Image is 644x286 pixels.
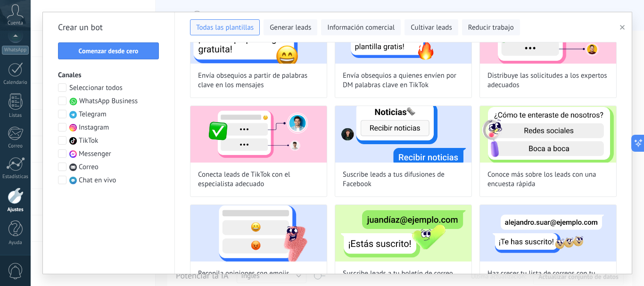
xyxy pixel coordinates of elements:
[264,19,317,35] button: Generar leads
[343,71,464,90] span: Envía obsequios a quienes envíen por DM palabras clave en TikTok
[2,174,29,180] div: Estadísticas
[58,42,159,59] button: Comenzar desde cero
[198,269,289,278] span: Recopila opiniones con emojis
[487,71,609,90] span: Distribuye las solicitudes a los expertos adecuados
[270,23,311,33] span: Generar leads
[69,83,123,93] span: Seleccionar todos
[2,207,29,213] div: Ajustes
[480,205,616,261] img: Haz crecer tu lista de correos con tu audiencia de TikTok
[8,20,23,26] span: Cuenta
[2,80,29,86] div: Calendario
[2,113,29,119] div: Listas
[321,19,401,35] button: Información comercial
[2,143,29,149] div: Correo
[2,46,29,55] div: WhatsApp
[190,205,327,261] img: Recopila opiniones con emojis
[462,19,520,35] button: Reducir trabajo
[196,23,254,33] span: Todas las plantillas
[343,170,464,189] span: Suscribe leads a tus difusiones de Facebook
[327,23,395,33] span: Información comercial
[79,163,99,172] span: Correo
[79,110,107,119] span: Telegram
[79,149,111,159] span: Messenger
[58,20,159,35] h2: Crear un bot
[487,170,609,189] span: Conoce más sobre los leads con una encuesta rápida
[198,71,319,90] span: Envía obsequios a partir de palabras clave en los mensajes
[79,48,139,54] span: Comenzar desde cero
[335,205,471,261] img: Suscribe leads a tu boletín de correo electrónico
[198,170,319,189] span: Conecta leads de TikTok con el especialista adecuado
[79,176,116,185] span: Chat en vivo
[79,97,138,106] span: WhatsApp Business
[58,71,159,80] h3: Canales
[468,23,514,33] span: Reducir trabajo
[79,136,98,146] span: TikTok
[411,23,452,33] span: Cultivar leads
[190,106,327,163] img: Conecta leads de TikTok con el especialista adecuado
[335,106,471,163] img: Suscribe leads a tus difusiones de Facebook
[2,240,29,246] div: Ayuda
[405,19,458,35] button: Cultivar leads
[480,106,616,163] img: Conoce más sobre los leads con una encuesta rápida
[190,19,260,35] button: Todas las plantillas
[79,123,109,132] span: Instagram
